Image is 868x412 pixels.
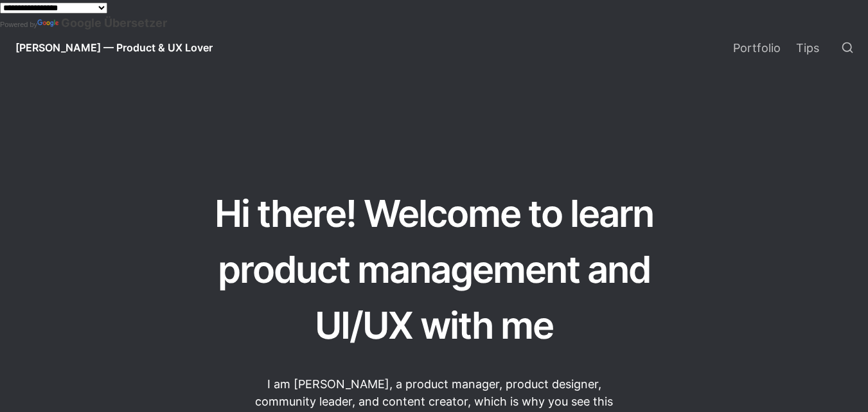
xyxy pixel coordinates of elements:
a: Portfolio [725,30,788,66]
h1: Hi there! Welcome to learn product management and UI/UX with me [190,184,678,355]
a: [PERSON_NAME] — Product & UX Lover [5,30,223,66]
a: Google Übersetzer [37,16,167,30]
span: [PERSON_NAME] — Product & UX Lover [15,41,213,54]
img: Google Google Übersetzer [37,19,61,28]
a: Tips [788,30,827,66]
